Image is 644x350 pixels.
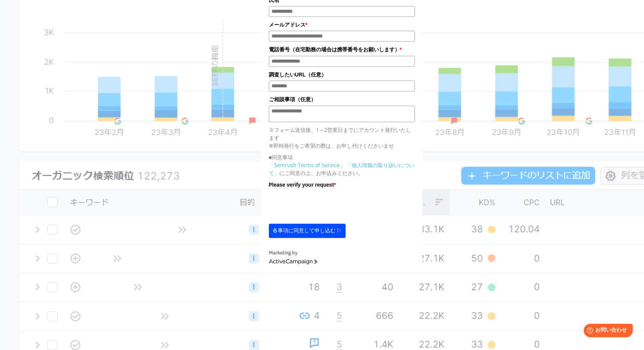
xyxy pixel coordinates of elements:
label: Please verify your request [269,181,415,189]
p: ※フォーム送信後、1～2営業日までにアカウント発行いたします ※即時発行をご希望の際は、お申し付けくださいませ [269,126,415,150]
label: ご相談事項（任意） [269,95,415,103]
label: 調査したいURL（任意） [269,70,415,79]
iframe: reCAPTCHA [269,191,383,220]
a: 「Semrush Terms of Service」 [269,162,345,169]
label: メールアドレス [269,21,415,29]
p: ■同意事項 [269,153,415,161]
p: にご同意の上、お申込みください。 [269,161,415,177]
button: 各事項に同意して申し込む ▷ [269,224,346,238]
iframe: Help widget launcher [577,321,636,342]
label: 電話番号（在宅勤務の場合は携帯番号をお願いします） [269,45,415,54]
div: Marketing by [269,249,415,257]
a: 「個人情報の取り扱いについて」 [269,162,414,176]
